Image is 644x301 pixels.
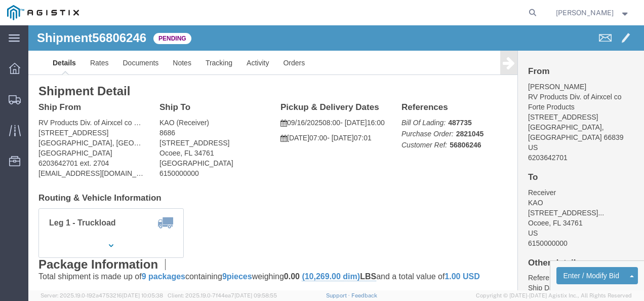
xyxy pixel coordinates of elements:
span: Nathan Seeley [556,7,614,18]
button: [PERSON_NAME] [555,7,630,19]
a: Support [326,292,351,298]
img: logo [7,5,79,20]
span: Copyright © [DATE]-[DATE] Agistix Inc., All Rights Reserved [476,291,632,300]
span: [DATE] 10:05:38 [122,292,163,298]
span: [DATE] 09:58:55 [234,292,277,298]
a: Feedback [351,292,377,298]
span: Server: 2025.19.0-192a4753216 [41,292,163,298]
span: Client: 2025.19.0-7f44ea7 [168,292,277,298]
iframe: FS Legacy Container [28,25,644,290]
